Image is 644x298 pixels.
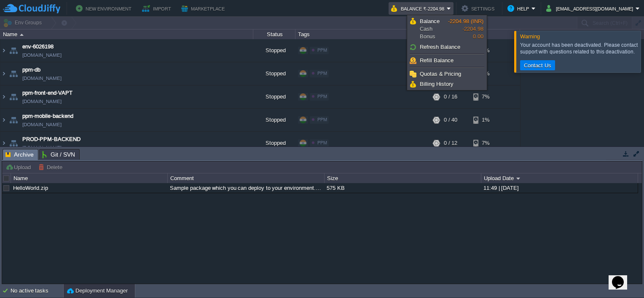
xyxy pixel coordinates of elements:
[1,29,253,39] div: Name
[521,61,554,69] button: Contact Us
[22,135,80,144] a: PROD-PPM-BACKEND
[0,109,7,131] img: AMDAwAAAACH5BAEAAAAALAAAAAABAAEAAAICRAEAOw==
[142,3,174,13] button: Import
[253,39,295,62] div: Stopped
[448,18,483,24] span: -2204.98 (INR)
[8,132,19,154] img: AMDAwAAAACH5BAEAAAAALAAAAAABAAEAAAICRAEAOw==
[22,74,62,82] span: [DOMAIN_NAME]
[253,85,295,108] div: Stopped
[22,43,54,51] a: env-6026198
[253,62,295,85] div: Stopped
[325,183,480,193] div: 575 KB
[482,173,638,183] div: Upload Date
[254,29,295,39] div: Status
[8,109,19,131] img: AMDAwAAAACH5BAEAAAAALAAAAAABAAEAAAICRAEAOw==
[408,69,486,79] a: Quotas & Pricing
[38,163,65,171] button: Delete
[0,132,7,154] img: AMDAwAAAACH5BAEAAAAALAAAAAABAAEAAAICRAEAOw==
[317,140,327,145] span: PPM
[408,56,486,65] a: Refill Balance
[8,62,19,85] img: AMDAwAAAACH5BAEAAAAALAAAAAABAAEAAAICRAEAOw==
[168,183,324,193] div: Sample package which you can deploy to your environment. Feel free to delete and upload a package...
[609,264,636,290] iframe: chat widget
[0,85,7,108] img: AMDAwAAAACH5BAEAAAAALAAAAAABAAEAAAICRAEAOw==
[520,33,540,40] span: Warning
[181,3,227,13] button: Marketplace
[444,109,457,131] div: 0 / 40
[473,132,501,154] div: 7%
[317,71,327,76] span: PPM
[42,149,75,160] span: Git / SVN
[420,57,453,64] span: Refill Balance
[420,44,460,50] span: Refresh Balance
[5,149,34,160] span: Archive
[317,117,327,122] span: PPM
[408,16,486,42] a: BalanceCashBonus-2204.98 (INR)-2204.980.00
[67,287,128,295] button: Deployment Manager
[76,3,134,13] button: New Environment
[444,132,457,154] div: 0 / 12
[11,173,167,183] div: Name
[448,18,483,40] span: -2204.98 0.00
[8,39,19,62] img: AMDAwAAAACH5BAEAAAAALAAAAAABAAEAAAICRAEAOw==
[420,71,461,77] span: Quotas & Pricing
[391,3,447,13] button: Balance ₹-2204.98
[420,18,448,40] span: Cash Bonus
[22,89,72,97] a: ppm-front-end-VAPT
[507,3,531,13] button: Help
[13,185,48,191] a: HelloWorld.zip
[253,132,295,154] div: Stopped
[481,183,637,193] div: 11:49 | [DATE]
[325,173,481,183] div: Size
[473,85,501,108] div: 7%
[22,66,40,74] a: ppm-db
[253,109,295,131] div: Stopped
[296,29,430,39] div: Tags
[22,97,62,106] a: [DOMAIN_NAME]
[317,48,327,53] span: PPM
[473,109,501,131] div: 1%
[22,144,62,152] a: [DOMAIN_NAME]
[20,34,24,36] img: AMDAwAAAACH5BAEAAAAALAAAAAABAAEAAAICRAEAOw==
[420,81,453,87] span: Billing History
[0,39,7,62] img: AMDAwAAAACH5BAEAAAAALAAAAAABAAEAAAICRAEAOw==
[520,42,639,55] div: Your account has been deactivated. Please contact support with questions related to this deactiva...
[444,85,457,108] div: 0 / 16
[3,3,60,14] img: CloudJiffy
[11,284,63,298] div: No active tasks
[22,112,73,120] a: ppm-mobile-backend
[420,18,440,24] span: Balance
[0,62,7,85] img: AMDAwAAAACH5BAEAAAAALAAAAAABAAEAAAICRAEAOw==
[168,173,324,183] div: Comment
[546,3,636,13] button: [EMAIL_ADDRESS][DOMAIN_NAME]
[408,43,486,52] a: Refresh Balance
[8,85,19,108] img: AMDAwAAAACH5BAEAAAAALAAAAAABAAEAAAICRAEAOw==
[22,120,62,129] a: [DOMAIN_NAME]
[408,80,486,89] a: Billing History
[462,3,497,13] button: Settings
[5,163,33,171] button: Upload
[317,94,327,99] span: PPM
[22,51,62,59] a: [DOMAIN_NAME]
